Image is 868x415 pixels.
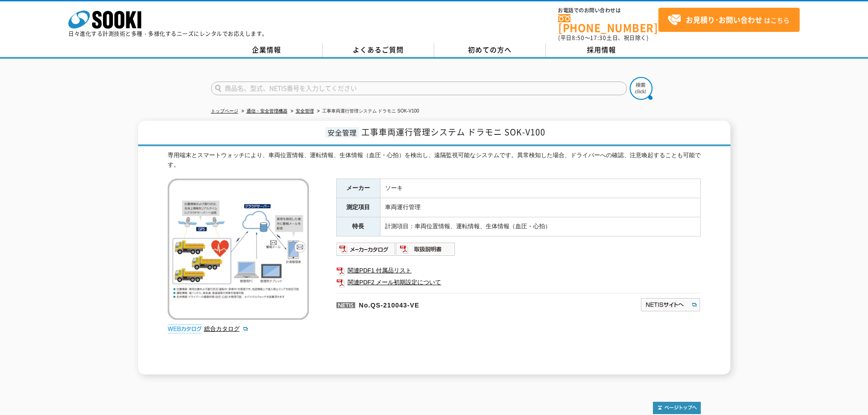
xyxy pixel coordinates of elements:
[168,324,202,333] img: webカタログ
[204,325,249,332] a: 総合カタログ
[668,13,790,27] span: はこちら
[247,108,288,113] a: 通信・安全管理機器
[336,242,396,256] img: メーカーカタログ
[658,8,800,32] a: お見積り･お問い合わせはこちら
[590,34,606,42] span: 17:30
[336,277,701,288] a: 関連PDF2 メール初期設定について
[572,34,585,42] span: 8:50
[640,297,701,312] img: NETISサイトへ
[211,82,627,95] input: 商品名、型式、NETIS番号を入力してください
[396,248,456,255] a: 取扱説明書
[168,151,701,170] div: 専用端末とスマートウォッチにより、車両位置情報、運転情報、生体情報（血圧・心拍）を検出し、遠隔監視可能なシステムです。異常検知した場合、ドライバーへの確認、注意喚起することも可能です。
[380,198,700,217] td: 車両運行管理
[558,8,658,13] span: お電話でのお問い合わせは
[336,217,380,236] th: 特長
[336,179,380,198] th: メーカー
[336,293,552,315] p: No.QS-210043-VE
[315,107,419,116] li: 工事車両運行管理システム ドラモニ SOK-V100
[211,108,238,113] a: トップページ
[296,108,314,113] a: 安全管理
[336,198,380,217] th: 測定項目
[168,179,309,320] img: 工事車両運行管理システム ドラモニ SOK-V100
[361,126,545,138] span: 工事車両運行管理システム ドラモニ SOK-V100
[396,242,456,256] img: 取扱説明書
[68,31,268,36] p: 日々進化する計測技術と多種・多様化するニーズにレンタルでお応えします。
[468,45,512,55] span: 初めての方へ
[380,217,700,236] td: 計測項目：車両位置情報、運転情報、生体情報（血圧・心拍）
[323,43,434,57] a: よくあるご質問
[546,43,657,57] a: 採用情報
[211,43,323,57] a: 企業情報
[336,265,701,277] a: 関連PDF1 付属品リスト
[325,127,359,138] span: 安全管理
[686,14,762,25] strong: お見積り･お問い合わせ
[434,43,546,57] a: 初めての方へ
[380,179,700,198] td: ソーキ
[558,34,648,42] span: (平日 ～ 土日、祝日除く)
[630,77,652,100] img: btn_search.png
[558,14,658,33] a: [PHONE_NUMBER]
[336,248,396,255] a: メーカーカタログ
[653,402,701,414] img: トップページへ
